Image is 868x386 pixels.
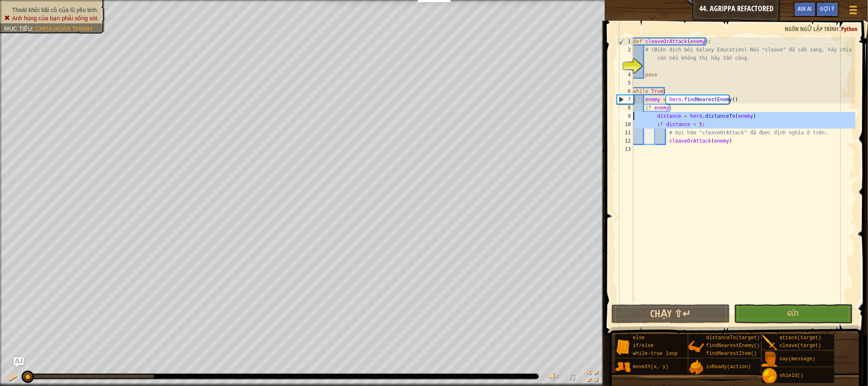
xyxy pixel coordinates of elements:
div: 7 [617,95,633,104]
span: cleave(target) [780,343,822,349]
span: while-true loop [633,351,678,357]
span: moveXY(x, y) [633,364,669,370]
div: 13 [617,145,633,153]
button: Ask AI [14,357,24,367]
span: findNearestItem() [706,351,757,357]
span: isReady(action) [706,364,751,370]
span: Anh hùng của bạn phải sống sót. [12,15,99,22]
span: Gửi [788,309,799,318]
li: Thoát khỏi bãi cỏ của lũ yêu tinh. [4,6,99,14]
button: Ctrl + P: Pause [4,369,21,386]
div: 6 [617,87,633,95]
img: portrait.png [762,352,778,367]
span: attack(target) [780,335,822,341]
div: 3 [617,62,633,70]
div: 1 [617,37,633,46]
span: Thoát khỏi bãi cỏ của lũ yêu tinh. [12,7,98,13]
span: Ngôn ngữ lập trình [785,25,839,33]
div: 8 [617,104,633,112]
div: 10 [617,120,633,129]
button: ♫ [566,369,580,386]
span: else [633,335,645,341]
img: portrait.png [762,368,778,384]
img: portrait.png [615,339,631,355]
span: say(message) [780,356,815,362]
span: if/else [633,343,654,349]
span: ♫ [568,370,576,383]
button: Chạy ⇧↵ [612,304,730,323]
img: portrait.png [689,359,704,375]
span: Ask AI [798,5,812,12]
span: : [839,25,841,33]
div: 2 [617,46,633,62]
div: 12 [617,137,633,145]
span: distanceTo(target) [706,335,760,341]
span: Mục tiêu [4,25,32,32]
img: portrait.png [762,335,778,351]
div: 5 [617,79,633,87]
span: Chưa hoàn thành [35,25,92,32]
span: Python [841,25,858,33]
span: shield() [780,373,804,379]
span: findNearestEnemy() [706,343,760,349]
span: : [32,25,35,32]
img: portrait.png [615,359,631,375]
button: Bật tắt chế độ toàn màn hình [585,369,601,386]
span: Gợi ý [820,5,835,12]
img: portrait.png [689,339,704,355]
button: Gửi [734,304,853,323]
button: Ask AI [794,2,816,17]
div: 11 [617,129,633,137]
div: 4 [617,70,633,79]
button: Tùy chỉnh âm lượng [546,369,562,386]
div: 9 [617,112,633,120]
button: Hiện game menu [843,2,864,21]
li: Anh hùng của bạn phải sống sót. [4,14,99,22]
